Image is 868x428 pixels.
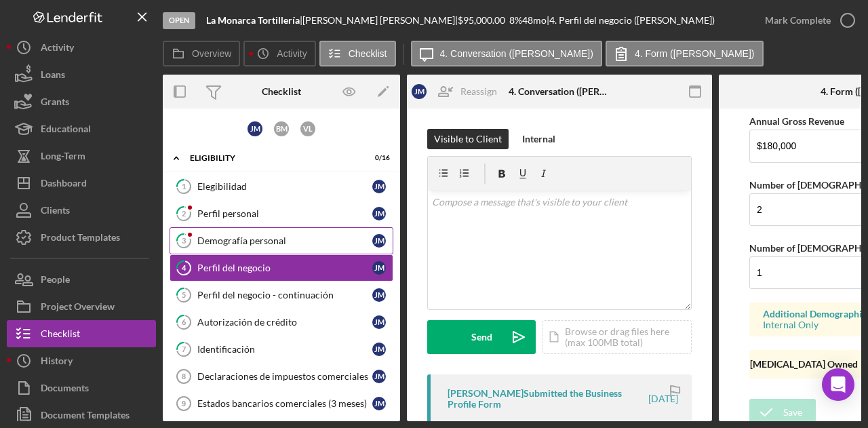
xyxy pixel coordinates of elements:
label: [MEDICAL_DATA] Owned [750,358,858,370]
div: Perfil del negocio - continuación [197,290,372,300]
button: Documents [7,374,156,402]
div: Declaraciones de impuestos comerciales [197,371,372,382]
button: Save [749,399,816,426]
div: Activity [41,34,74,64]
div: J M [372,397,386,410]
div: People [41,266,70,296]
tspan: 6 [182,317,186,326]
label: Checklist [349,48,387,59]
div: Clients [41,197,70,227]
a: 2Perfil personalJM [170,200,393,227]
div: 8 % [509,15,522,26]
div: B M [274,121,289,136]
div: $95,000.00 [458,15,509,26]
div: J M [372,343,386,356]
div: Autorización de crédito [197,317,372,328]
div: Checklist [262,86,301,97]
button: Clients [7,197,156,224]
label: Overview [192,48,231,59]
label: Annual Gross Revenue [749,115,844,127]
button: Educational [7,115,156,142]
time: 2025-08-15 19:29 [648,393,678,404]
div: Documents [41,374,89,405]
div: J M [372,315,386,329]
div: Identificación [197,344,372,355]
a: 5Perfil del negocio - continuaciónJM [170,281,393,309]
tspan: 5 [182,290,186,299]
a: 9Estados bancarios comerciales (3 meses)JM [170,390,393,417]
button: Loans [7,61,156,88]
div: Save [783,399,802,426]
div: History [41,347,73,378]
a: 4Perfil del negocioJM [170,254,393,281]
tspan: 9 [182,400,186,408]
div: Send [471,320,492,354]
a: 3Demografía personalJM [170,227,393,254]
div: J M [372,370,386,383]
button: People [7,266,156,293]
div: J M [248,121,262,136]
div: Mark Complete [765,7,831,34]
label: Activity [277,48,307,59]
button: History [7,347,156,374]
a: 8Declaraciones de impuestos comercialesJM [170,363,393,390]
a: Long-Term [7,142,156,170]
a: 6Autorización de créditoJM [170,309,393,336]
div: Project Overview [41,293,115,324]
div: J M [372,261,386,275]
div: [PERSON_NAME] [PERSON_NAME] | [302,15,458,26]
div: Product Templates [41,224,120,254]
button: Checklist [7,320,156,347]
b: La Monarca Tortillería [206,14,300,26]
div: 4. Conversation ([PERSON_NAME]) [509,86,610,97]
div: [PERSON_NAME] Submitted the Business Profile Form [448,388,646,410]
div: Open [163,12,195,29]
button: Project Overview [7,293,156,320]
button: Grants [7,88,156,115]
a: 1ElegibilidadJM [170,173,393,200]
tspan: 4 [182,263,186,272]
div: Dashboard [41,170,87,200]
div: J M [372,207,386,220]
div: Internal [522,129,555,149]
button: JMReassign [405,78,511,105]
div: Loans [41,61,65,92]
div: Perfil personal [197,208,372,219]
button: Dashboard [7,170,156,197]
button: 4. Conversation ([PERSON_NAME]) [411,41,602,66]
div: | 4. Perfil del negocio ([PERSON_NAME]) [547,15,715,26]
div: Estados bancarios comerciales (3 meses) [197,398,372,409]
button: 4. Form ([PERSON_NAME]) [606,41,764,66]
tspan: 2 [182,209,186,218]
button: Activity [7,34,156,61]
div: J M [372,288,386,302]
div: Visible to Client [434,129,502,149]
div: Long-Term [41,142,85,173]
div: V L [300,121,315,136]
label: 4. Conversation ([PERSON_NAME]) [440,48,593,59]
div: Grants [41,88,69,119]
div: | [206,15,302,26]
tspan: 1 [182,182,186,191]
button: Activity [243,41,315,66]
button: Overview [163,41,240,66]
a: Product Templates [7,224,156,251]
div: J M [372,234,386,248]
label: 4. Form ([PERSON_NAME]) [635,48,755,59]
button: Internal [515,129,562,149]
div: ELIGIBILITY [190,154,356,162]
div: Demografía personal [197,235,372,246]
div: Open Intercom Messenger [822,368,854,401]
button: Visible to Client [427,129,509,149]
div: 0 / 16 [366,154,390,162]
button: Checklist [319,41,396,66]
div: Checklist [41,320,80,351]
